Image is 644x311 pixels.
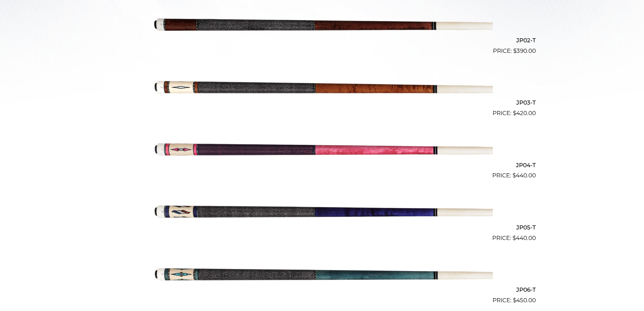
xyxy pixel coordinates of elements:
h2: JP05-T [109,221,536,234]
h2: JP02-T [109,34,536,46]
bdi: 450.00 [513,297,536,304]
img: JP03-T [151,58,493,115]
bdi: 420.00 [513,110,536,116]
a: JP03-T $420.00 [109,58,536,118]
img: JP05-T [151,183,493,240]
span: $ [513,297,516,304]
img: JP04-T [151,120,493,177]
bdi: 440.00 [512,172,536,179]
span: $ [513,47,517,54]
bdi: 440.00 [512,235,536,241]
img: JP06-T [151,245,493,302]
h2: JP06-T [109,284,536,296]
a: JP04-T $440.00 [109,120,536,180]
span: $ [512,235,516,241]
a: JP05-T $440.00 [109,183,536,242]
h2: JP04-T [109,159,536,171]
h2: JP03-T [109,96,536,109]
span: $ [513,110,516,116]
a: JP06-T $450.00 [109,245,536,305]
span: $ [512,172,516,179]
bdi: 390.00 [513,47,536,54]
